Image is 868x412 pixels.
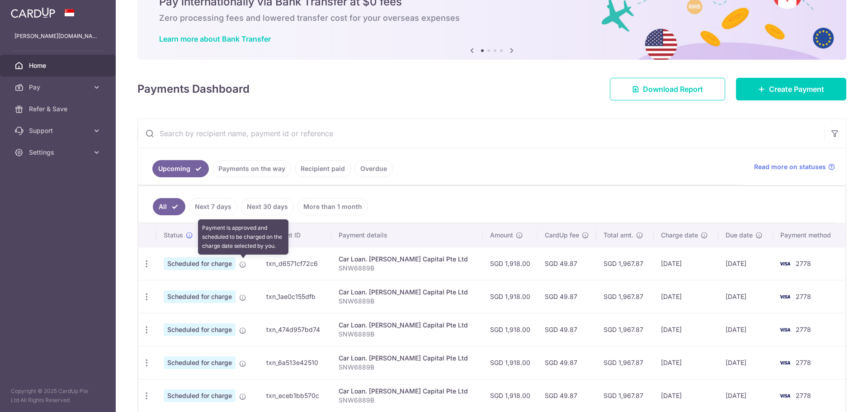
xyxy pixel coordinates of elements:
[654,280,718,313] td: [DATE]
[483,247,538,280] td: SGD 1,918.00
[159,13,825,24] h6: Zero processing fees and lowered transfer cost for your overseas expenses
[538,280,596,313] td: SGD 49.87
[339,321,476,330] div: Car Loan. [PERSON_NAME] Capital Pte Ltd
[331,223,483,247] th: Payment details
[339,297,476,306] p: SNW6889B
[604,231,633,240] span: Total amt.
[596,247,654,280] td: SGD 1,967.87
[189,198,237,215] a: Next 7 days
[164,290,236,303] span: Scheduled for charge
[654,346,718,379] td: [DATE]
[736,78,846,100] a: Create Payment
[339,363,476,372] p: SNW6889B
[11,7,55,18] img: CardUp
[776,291,794,302] img: Bank Card
[718,346,773,379] td: [DATE]
[483,280,538,313] td: SGD 1,918.00
[483,379,538,412] td: SGD 1,918.00
[718,379,773,412] td: [DATE]
[654,379,718,412] td: [DATE]
[796,326,811,333] span: 2778
[29,83,89,92] span: Pay
[796,293,811,300] span: 2778
[538,247,596,280] td: SGD 49.87
[212,160,291,177] a: Payments on the way
[164,356,236,369] span: Scheduled for charge
[718,280,773,313] td: [DATE]
[538,346,596,379] td: SGD 49.87
[538,313,596,346] td: SGD 49.87
[339,354,476,363] div: Car Loan. [PERSON_NAME] Capital Pte Ltd
[483,313,538,346] td: SGD 1,918.00
[538,379,596,412] td: SGD 49.87
[718,313,773,346] td: [DATE]
[754,162,835,171] a: Read more on statuses
[796,392,811,399] span: 2778
[776,324,794,335] img: Bank Card
[153,198,185,215] a: All
[339,264,476,273] p: SNW6889B
[164,389,236,402] span: Scheduled for charge
[29,126,89,135] span: Support
[339,387,476,396] div: Car Loan. [PERSON_NAME] Capital Pte Ltd
[754,162,826,171] span: Read more on statuses
[339,255,476,264] div: Car Loan. [PERSON_NAME] Capital Pte Ltd
[776,390,794,401] img: Bank Card
[596,313,654,346] td: SGD 1,967.87
[545,231,579,240] span: CardUp fee
[483,346,538,379] td: SGD 1,918.00
[596,346,654,379] td: SGD 1,967.87
[295,160,351,177] a: Recipient paid
[29,148,89,157] span: Settings
[29,61,89,70] span: Home
[259,346,331,379] td: txn_6a513e42510
[718,247,773,280] td: [DATE]
[159,34,271,43] a: Learn more about Bank Transfer
[259,313,331,346] td: txn_474d957bd74
[164,323,236,336] span: Scheduled for charge
[643,84,703,95] span: Download Report
[137,81,250,97] h4: Payments Dashboard
[354,160,393,177] a: Overdue
[14,32,101,41] p: [PERSON_NAME][DOMAIN_NAME][EMAIL_ADDRESS][DOMAIN_NAME]
[796,359,811,366] span: 2778
[339,288,476,297] div: Car Loan. [PERSON_NAME] Capital Pte Ltd
[259,280,331,313] td: txn_1ae0c155dfb
[297,198,368,215] a: More than 1 month
[654,247,718,280] td: [DATE]
[259,223,331,247] th: Payment ID
[152,160,209,177] a: Upcoming
[164,231,183,240] span: Status
[339,330,476,339] p: SNW6889B
[596,379,654,412] td: SGD 1,967.87
[769,84,824,95] span: Create Payment
[241,198,294,215] a: Next 30 days
[596,280,654,313] td: SGD 1,967.87
[259,379,331,412] td: txn_eceb1bb570c
[776,357,794,368] img: Bank Card
[773,223,845,247] th: Payment method
[164,257,236,270] span: Scheduled for charge
[138,119,824,148] input: Search by recipient name, payment id or reference
[490,231,513,240] span: Amount
[259,247,331,280] td: txn_d6571cf72c6
[776,258,794,269] img: Bank Card
[661,231,698,240] span: Charge date
[339,396,476,405] p: SNW6889B
[198,219,288,255] div: Payment is approved and scheduled to be charged on the charge date selected by you.
[654,313,718,346] td: [DATE]
[796,260,811,267] span: 2778
[29,104,89,114] span: Refer & Save
[726,231,753,240] span: Due date
[610,78,725,100] a: Download Report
